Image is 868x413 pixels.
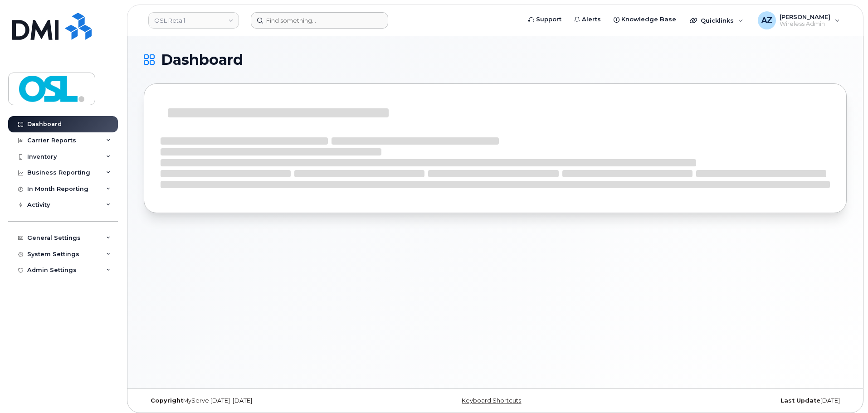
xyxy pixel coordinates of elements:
div: [DATE] [612,397,847,404]
span: Dashboard [161,53,243,67]
strong: Last Update [780,397,820,404]
a: Keyboard Shortcuts [462,397,521,404]
div: MyServe [DATE]–[DATE] [144,397,378,404]
strong: Copyright [151,397,183,404]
